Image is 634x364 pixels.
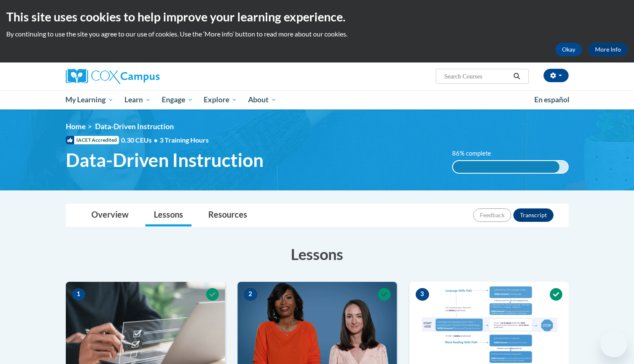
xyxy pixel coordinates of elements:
[543,69,569,82] button: Account Settings
[555,43,582,56] button: Okay
[83,204,137,226] a: Overview
[160,136,209,144] span: 3 Training Hours
[156,90,199,109] a: Engage
[124,95,151,105] span: Learn
[6,29,628,39] p: By continuing to use the site you agree to our use of cookies. Use the ‘More info’ button to read...
[66,69,225,84] a: Cox Campus
[534,95,569,104] span: En español
[198,90,243,109] a: Explore
[6,8,628,25] h2: This site uses cookies to help improve your learning experience.
[204,95,237,105] span: Explore
[145,204,191,226] a: Lessons
[66,122,85,131] a: Home
[154,136,158,144] span: •
[162,95,193,105] span: Engage
[529,91,575,109] a: En español
[243,90,282,109] a: About
[65,95,114,105] span: My Learning
[600,330,627,357] iframe: Button to launch messaging window
[95,122,174,131] span: Data-Driven Instruction
[443,71,510,81] input: Search Courses
[200,204,256,226] a: Resources
[248,95,277,105] span: About
[473,208,511,222] button: Feedback
[66,244,569,265] h3: Lessons
[66,69,160,84] img: Cox Campus
[66,136,119,144] span: IACET Accredited
[416,288,429,301] span: 3
[513,208,554,222] button: Transcript
[60,90,119,109] a: My Learning
[244,288,257,301] span: 2
[119,90,156,109] a: Learn
[588,43,628,56] a: More Info
[510,71,523,81] button: Search
[452,149,500,158] label: 86% complete
[72,288,85,301] span: 1
[53,90,581,109] div: Main menu
[453,161,559,173] div: 93%
[121,135,160,145] span: 0.30 CEUs
[66,149,264,171] span: Data-Driven Instruction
